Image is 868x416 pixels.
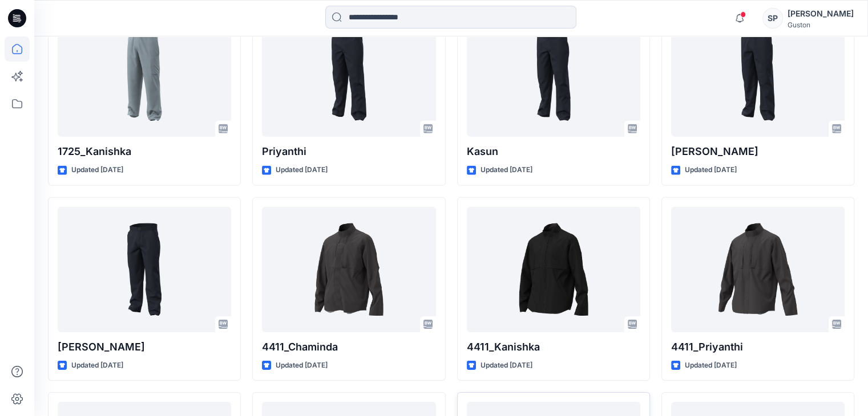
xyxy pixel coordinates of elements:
[467,11,640,137] a: Kasun
[58,144,231,160] p: 1725_Kanishka
[481,164,532,176] p: Updated [DATE]
[71,164,123,176] p: Updated [DATE]
[262,144,435,160] p: Priyanthi
[58,339,231,355] p: [PERSON_NAME]
[58,11,231,137] a: 1725_Kanishka
[671,11,845,137] a: Chaminda
[671,339,845,355] p: 4411_Priyanthi
[276,164,328,176] p: Updated [DATE]
[762,8,783,28] div: SP
[685,164,737,176] p: Updated [DATE]
[671,144,845,160] p: [PERSON_NAME]
[71,360,123,372] p: Updated [DATE]
[262,207,435,332] a: 4411_Chaminda
[467,144,640,160] p: Kasun
[467,339,640,355] p: 4411_Kanishka
[481,360,532,372] p: Updated [DATE]
[276,360,328,372] p: Updated [DATE]
[788,21,854,29] div: Guston
[58,207,231,332] a: Dulanjaya
[262,11,435,137] a: Priyanthi
[685,360,737,372] p: Updated [DATE]
[788,7,854,21] div: [PERSON_NAME]
[671,207,845,332] a: 4411_Priyanthi
[262,339,435,355] p: 4411_Chaminda
[467,207,640,332] a: 4411_Kanishka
